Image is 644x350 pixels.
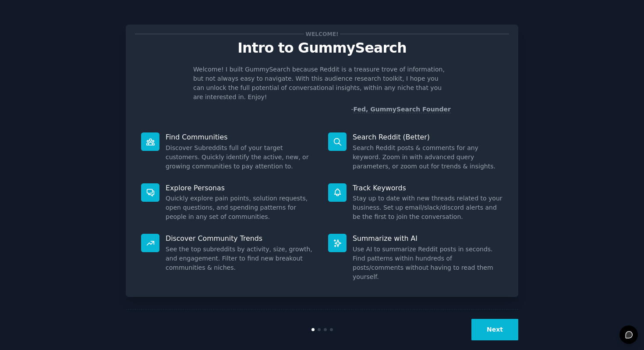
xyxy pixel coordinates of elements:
p: Summarize with AI [353,234,503,243]
p: Track Keywords [353,183,503,193]
dd: Search Reddit posts & comments for any keyword. Zoom in with advanced query parameters, or zoom o... [353,143,503,171]
button: Next [471,319,518,340]
dd: Quickly explore pain points, solution requests, open questions, and spending patterns for people ... [166,194,316,221]
a: Fed, GummySearch Founder [353,106,451,113]
p: Welcome! I built GummySearch because Reddit is a treasure trove of information, but not always ea... [193,65,451,102]
p: Find Communities [166,132,316,142]
dd: Discover Subreddits full of your target customers. Quickly identify the active, new, or growing c... [166,143,316,171]
dd: Use AI to summarize Reddit posts in seconds. Find patterns within hundreds of posts/comments with... [353,245,503,282]
p: Discover Community Trends [166,234,316,243]
dd: See the top subreddits by activity, size, growth, and engagement. Filter to find new breakout com... [166,245,316,272]
p: Intro to GummySearch [135,40,509,56]
p: Search Reddit (Better) [353,132,503,142]
span: Welcome! [304,29,340,39]
dd: Stay up to date with new threads related to your business. Set up email/slack/discord alerts and ... [353,194,503,221]
div: - [351,105,451,114]
p: Explore Personas [166,183,316,193]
